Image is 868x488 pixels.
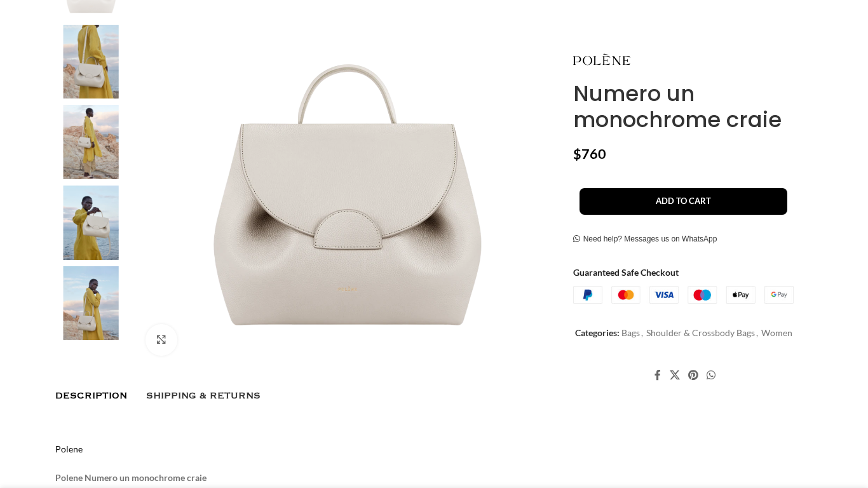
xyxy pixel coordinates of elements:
[55,444,83,454] a: Polene
[756,325,758,339] span: ,
[646,327,755,337] a: Shoulder & Crossbody Bags
[575,327,620,337] span: Categories:
[52,186,130,260] img: Polene Paris
[651,365,665,384] a: Facebook social link
[580,188,787,215] button: Add to cart
[573,266,679,277] strong: Guaranteed Safe Checkout
[573,234,717,245] a: Need help? Messages us on WhatsApp
[703,365,720,384] a: WhatsApp social link
[573,44,630,74] img: Polene
[641,325,643,339] span: ,
[621,327,640,337] a: Bags
[684,365,702,384] a: Pinterest social link
[665,365,684,384] a: X social link
[573,146,606,162] bdi: 760
[52,25,130,99] img: Polene bag
[146,391,261,401] span: Shipping & Returns
[573,286,794,304] img: guaranteed-safe-checkout-bordered.j
[573,81,813,133] h1: Numero un monochrome craie
[52,105,130,179] img: Polene bags
[573,146,581,162] span: $
[55,391,127,401] span: Description
[761,327,792,337] a: Women
[52,266,130,341] img: Polene handbags
[55,472,207,483] strong: Polene Numero un monochrome craie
